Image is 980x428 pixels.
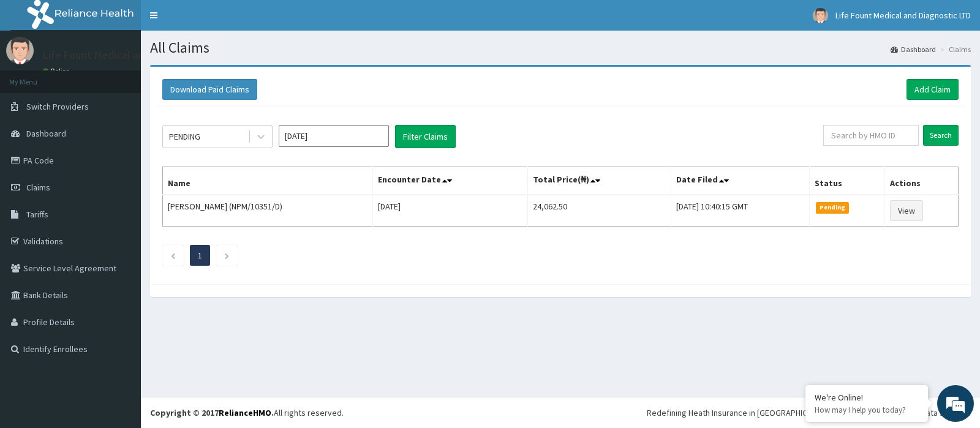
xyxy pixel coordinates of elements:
[891,44,936,54] a: Dashboard
[43,67,72,75] a: Online
[907,79,959,100] a: Add Claim
[6,37,34,64] img: User Image
[885,167,959,195] th: Actions
[937,44,971,54] li: Claims
[527,195,671,227] td: 24,062.50
[923,125,959,146] input: Search
[373,195,528,227] td: [DATE]
[890,200,923,221] a: View
[647,407,971,419] div: Redefining Heath Insurance in [GEOGRAPHIC_DATA] using Telemedicine and Data Science!
[169,130,200,143] div: PENDING
[26,128,66,139] span: Dashboard
[835,10,971,21] span: Life Fount Medical and Diagnostic LTD
[671,167,809,195] th: Date Filed
[26,182,50,193] span: Claims
[671,195,809,227] td: [DATE] 10:40:15 GMT
[816,202,850,213] span: Pending
[150,407,274,418] strong: Copyright © 2017 .
[26,101,89,112] span: Switch Providers
[162,79,257,100] button: Download Paid Claims
[815,392,919,403] div: We're Online!
[224,250,230,261] a: Next page
[823,125,919,146] input: Search by HMO ID
[815,405,919,415] p: How may I help you today?
[813,8,828,23] img: User Image
[163,195,373,227] td: [PERSON_NAME] (NPM/10351/D)
[141,397,980,428] footer: All rights reserved.
[395,125,456,148] button: Filter Claims
[26,209,48,220] span: Tariffs
[373,167,528,195] th: Encounter Date
[150,40,971,56] h1: All Claims
[198,250,202,261] a: Page 1 is your current page
[809,167,885,195] th: Status
[527,167,671,195] th: Total Price(₦)
[163,167,373,195] th: Name
[279,125,389,147] input: Select Month and Year
[170,250,176,261] a: Previous page
[43,50,224,61] p: Life Fount Medical and Diagnostic LTD
[219,407,271,418] a: RelianceHMO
